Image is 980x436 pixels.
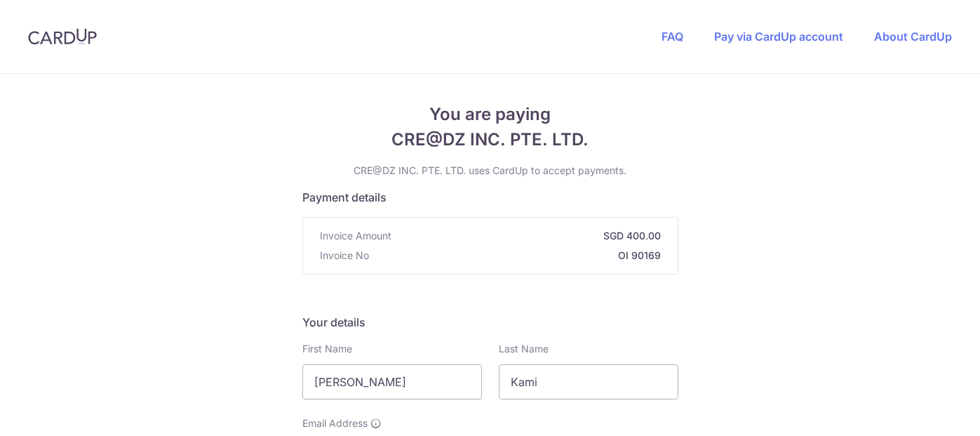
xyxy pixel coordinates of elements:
input: Last name [499,364,678,399]
a: About CardUp [874,29,952,44]
label: First Name [302,342,352,356]
img: CardUp [28,28,97,45]
strong: OI 90169 [375,249,661,263]
h5: Your details [302,314,678,331]
strong: SGD 400.00 [397,229,661,243]
h5: Payment details [302,189,678,206]
a: FAQ [662,29,683,44]
input: First name [302,364,482,399]
label: Last Name [499,342,549,356]
p: CRE@DZ INC. PTE. LTD. uses CardUp to accept payments. [302,164,678,178]
a: Pay via CardUp account [714,29,843,44]
span: Invoice Amount [320,229,391,243]
span: Email Address [302,416,368,430]
span: You are paying [302,102,678,127]
span: Invoice No [320,249,369,263]
span: CRE@DZ INC. PTE. LTD. [302,127,678,152]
